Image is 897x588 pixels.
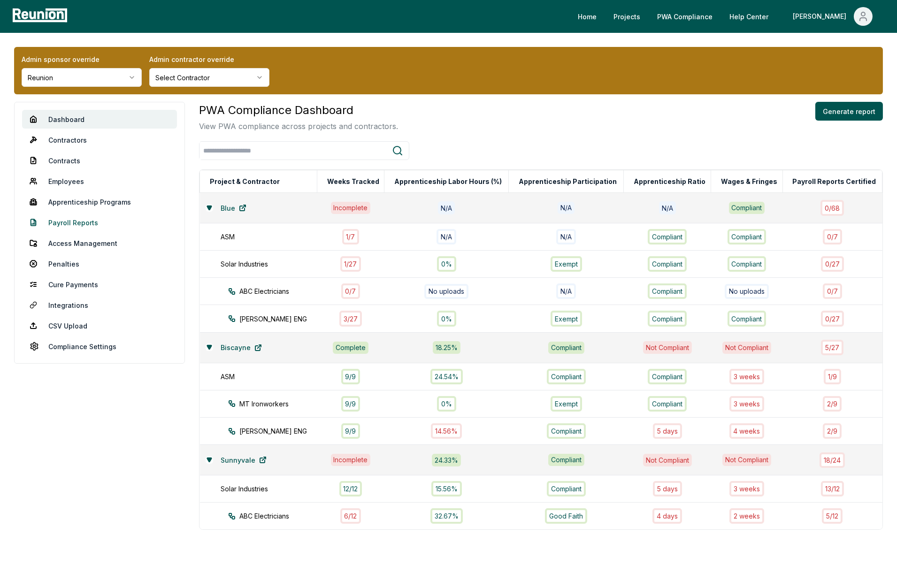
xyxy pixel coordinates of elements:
[729,369,764,384] div: 3 week s
[648,369,687,384] div: Compliant
[791,172,878,191] button: Payroll Reports Certified
[648,256,687,272] div: Compliant
[339,311,362,326] div: 3 / 27
[437,229,456,244] div: N/A
[221,232,327,242] div: ASM
[331,202,371,214] div: Incomplete
[823,229,842,244] div: 0 / 7
[333,342,368,354] div: Complete
[22,54,142,64] label: Admin sponsor override
[392,172,504,191] button: Apprenticeship Labor Hours (%)
[556,229,576,244] div: N/A
[430,508,463,524] div: 32.67%
[793,7,850,26] div: [PERSON_NAME]
[221,372,327,382] div: ASM
[650,7,720,26] a: PWA Compliance
[22,337,177,356] a: Compliance Settings
[341,396,360,412] div: 9 / 9
[729,508,764,524] div: 2 week s
[547,481,586,496] div: Compliant
[821,481,844,496] div: 13 / 12
[438,201,455,214] div: N/A
[339,481,362,496] div: 12 / 12
[430,369,463,384] div: 24.54%
[823,423,842,439] div: 2 / 9
[545,508,587,524] div: Good Faith
[551,311,582,326] div: Exempt
[648,229,687,244] div: Compliant
[556,283,576,299] div: N/A
[652,508,682,524] div: 4 days
[558,202,575,214] div: N/A
[728,229,767,244] div: Compliant
[548,342,584,354] div: Compliant
[517,172,619,191] button: Apprenticeship Participation
[213,338,269,357] a: Biscayne
[22,130,177,149] a: Contractors
[725,284,769,299] div: No uploads
[228,426,334,436] div: [PERSON_NAME] ENG
[632,172,707,191] button: Apprenticeship Ratio
[648,283,687,299] div: Compliant
[22,192,177,211] a: Apprenticeship Programs
[342,229,360,244] div: 1 / 7
[340,256,361,272] div: 1 / 27
[341,369,360,384] div: 9 / 9
[722,342,771,354] div: Not Compliant
[431,423,462,439] div: 14.56%
[653,481,682,496] div: 5 days
[221,484,327,494] div: Solar Industries
[821,256,844,272] div: 0 / 27
[570,7,604,26] a: Home
[643,454,692,466] div: Not Compliant
[547,423,586,439] div: Compliant
[722,7,776,26] a: Help Center
[815,102,883,121] button: Generate report
[606,7,648,26] a: Projects
[22,172,177,191] a: Employees
[221,259,327,269] div: Solar Industries
[199,102,398,119] h3: PWA Compliance Dashboard
[149,54,269,64] label: Admin contractor override
[22,275,177,294] a: Cure Payments
[22,254,177,273] a: Penalties
[785,7,880,26] button: [PERSON_NAME]
[22,213,177,232] a: Payroll Reports
[729,481,764,496] div: 3 week s
[728,311,767,326] div: Compliant
[213,199,254,217] a: Blue
[341,283,360,299] div: 0 / 7
[228,314,334,324] div: [PERSON_NAME] ENG
[331,454,371,466] div: Incomplete
[432,454,461,466] div: 24.33 %
[821,311,844,326] div: 0 / 27
[199,121,398,132] p: View PWA compliance across projects and contractors.
[228,286,334,296] div: ABC Electricians
[548,454,584,466] div: Compliant
[820,452,845,468] div: 18 / 24
[22,234,177,252] a: Access Management
[648,396,687,412] div: Compliant
[22,316,177,335] a: CSV Upload
[22,110,177,129] a: Dashboard
[213,451,274,469] a: Sunnyvale
[823,283,842,299] div: 0 / 7
[822,508,843,524] div: 5 / 12
[424,284,468,299] div: No uploads
[722,454,771,466] div: Not Compliant
[729,396,764,412] div: 3 week s
[551,256,582,272] div: Exempt
[823,396,842,412] div: 2 / 9
[208,172,282,191] button: Project & Contractor
[547,369,586,384] div: Compliant
[643,341,692,354] div: Not Compliant
[648,311,687,326] div: Compliant
[437,311,456,326] div: 0%
[431,481,462,496] div: 15.56%
[22,296,177,314] a: Integrations
[659,201,676,214] div: N/A
[729,202,765,214] div: Compliant
[22,151,177,170] a: Contracts
[325,172,381,191] button: Weeks Tracked
[341,423,360,439] div: 9 / 9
